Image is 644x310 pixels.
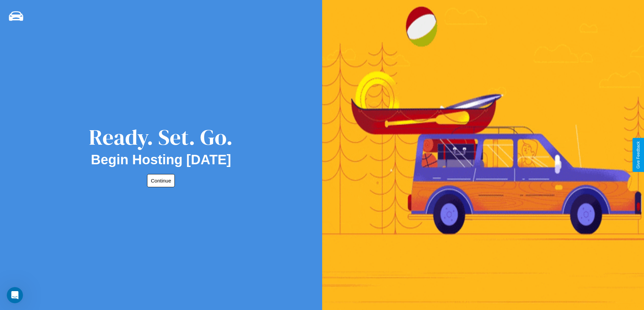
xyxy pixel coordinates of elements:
iframe: Intercom live chat [7,287,23,303]
div: Give Feedback [636,141,641,169]
div: Ready. Set. Go. [89,122,233,152]
button: Continue [147,174,175,187]
h2: Begin Hosting [DATE] [91,152,231,167]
